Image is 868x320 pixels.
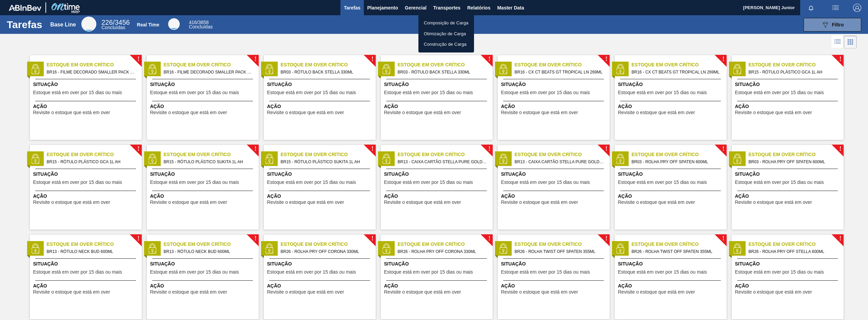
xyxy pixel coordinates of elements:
a: Construção de Carga [418,39,474,50]
a: Otimização de Carga [418,28,474,39]
a: Composição de Carga [418,18,474,28]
